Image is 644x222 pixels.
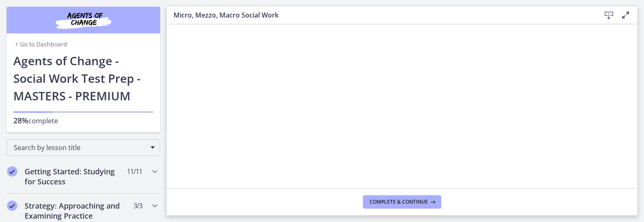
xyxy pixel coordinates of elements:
span: Complete & continue [370,199,428,205]
span: 11 / 11 [127,166,142,176]
i: Completed [7,201,17,211]
div: Search by lesson title [7,139,160,156]
p: complete [13,115,153,126]
i: Completed [7,166,17,176]
span: 3 / 3 [133,201,142,211]
span: 28% [13,115,28,125]
span: Search by lesson title [14,143,146,152]
img: Agents of Change [33,10,133,30]
button: Complete & continue [363,195,441,209]
h3: Micro, Mezzo, Macro Social Work [174,10,587,20]
a: Go to Dashboard [13,40,67,48]
h1: Agents of Change - Social Work Test Prep - MASTERS - PREMIUM [13,52,153,105]
h2: Getting Started: Studying for Success [25,166,126,186]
